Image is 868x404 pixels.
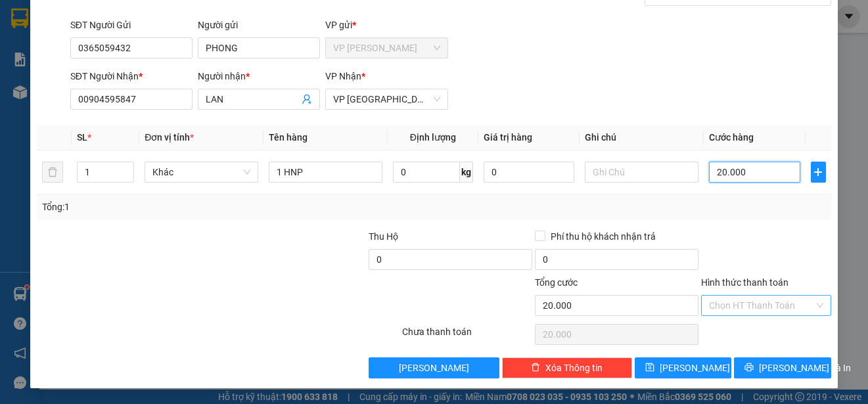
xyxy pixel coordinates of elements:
[127,58,262,77] div: 0938186190
[660,361,730,375] span: [PERSON_NAME]
[811,162,826,183] button: plus
[709,132,754,143] span: Cước hàng
[70,18,193,32] div: SĐT Người Gửi
[77,132,87,143] span: SL
[545,229,661,244] span: Phí thu hộ khách nhận trả
[401,325,534,348] div: Chưa thanh toán
[811,167,825,177] span: plus
[70,69,193,83] div: SĐT Người Nhận
[369,231,398,242] span: Thu Hộ
[198,69,320,83] div: Người nhận
[744,363,754,373] span: printer
[645,363,654,373] span: save
[502,357,632,378] button: deleteXóa Thông tin
[42,200,336,214] div: Tổng: 1
[269,132,308,143] span: Tên hàng
[531,363,540,373] span: delete
[127,11,262,43] div: VP [GEOGRAPHIC_DATA]
[325,18,447,32] div: VP gửi
[701,277,788,288] label: Hình thức thanh toán
[152,162,250,182] span: Khác
[333,38,440,58] span: VP Cao Tốc
[460,162,473,183] span: kg
[535,277,578,288] span: Tổng cước
[42,162,63,183] button: delete
[145,132,194,143] span: Đơn vị tính
[127,43,262,58] div: QUYEN
[635,357,732,378] button: save[PERSON_NAME]
[325,71,361,81] span: VP Nhận
[11,58,118,77] div: 0917820732
[125,85,263,103] div: 70.000
[734,357,831,378] button: printer[PERSON_NAME] và In
[759,361,851,375] span: [PERSON_NAME] và In
[585,162,698,183] input: Ghi Chú
[369,357,499,378] button: [PERSON_NAME]
[484,132,532,143] span: Giá trị hàng
[269,162,382,183] input: VD: Bàn, Ghế
[302,94,312,104] span: user-add
[484,162,575,183] input: 0
[11,43,118,58] div: 7 BUOI
[127,12,158,26] span: Nhận:
[11,11,118,43] div: VP [PERSON_NAME]
[399,361,469,375] span: [PERSON_NAME]
[333,89,440,109] span: VP Sài Gòn
[198,18,320,32] div: Người gửi
[125,88,184,102] span: Chưa cước :
[11,12,32,26] span: Gửi:
[410,132,456,143] span: Định lượng
[545,361,603,375] span: Xóa Thông tin
[580,125,704,150] th: Ghi chú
